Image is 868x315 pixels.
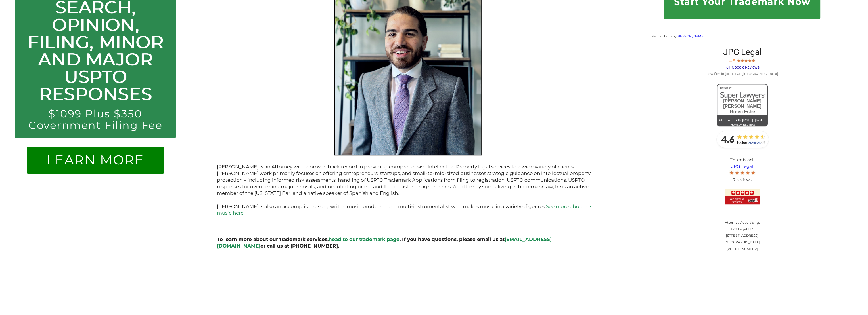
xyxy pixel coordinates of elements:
img: Screen-Shot-2017-10-03-at-11.31.22-PM.jpg [741,58,744,62]
p: [PERSON_NAME] is an Attorney with a proven track record in providing comprehensive Intellectual P... [217,157,599,230]
a: See more about his music here. [217,204,592,216]
span: Law firm in [US_STATE][GEOGRAPHIC_DATA] [706,72,778,76]
a: [PERSON_NAME] [PERSON_NAME]Green EcheSelected in [DATE]–[DATE]thomson reuters [717,84,768,126]
img: Screen-Shot-2017-10-03-at-11.31.22-PM.jpg [735,170,739,174]
div: [PERSON_NAME] [PERSON_NAME] Green Eche [717,98,768,115]
img: JPG Legal [725,189,760,204]
img: Forbes-Advisor-Rating-JPG-Legal.jpg [714,128,771,151]
img: Screen-Shot-2017-10-03-at-11.31.22-PM.jpg [746,170,750,174]
span: 81 Google Reviews [726,65,760,69]
small: Menu photo by . [651,34,705,38]
img: Screen-Shot-2017-10-03-at-11.31.22-PM.jpg [737,58,741,62]
p: Attorney Advertising. JPG Legal LLC [STREET_ADDRESS] [GEOGRAPHIC_DATA] [PHONE_NUMBER] [651,219,833,252]
img: Screen-Shot-2017-10-03-at-11.31.22-PM.jpg [751,170,755,174]
a: head to our trademark page [329,236,400,242]
a: [PERSON_NAME] [677,34,705,38]
span: JPG Legal [723,47,762,57]
a: $1099 Plus $350 Government Filing Fee [28,107,162,131]
a: LEARN MORE [47,152,144,168]
img: Screen-Shot-2017-10-03-at-11.31.22-PM.jpg [748,58,752,62]
div: thomson reuters [717,122,768,128]
strong: To learn more about our trademark services, . If you have questions, please email us at or call u... [217,236,552,249]
div: Thumbtack [651,152,833,187]
img: Screen-Shot-2017-10-03-at-11.31.22-PM.jpg [752,58,755,62]
a: JPG Legal [656,163,829,170]
span: 7 reviews [733,177,752,182]
div: Selected in [DATE]–[DATE] [717,117,768,123]
img: Screen-Shot-2017-10-03-at-11.31.22-PM.jpg [740,170,744,174]
img: Screen-Shot-2017-10-03-at-11.31.22-PM.jpg [744,58,748,62]
a: JPG Legal 4.9 81 Google Reviews Law firm in [US_STATE][GEOGRAPHIC_DATA] [706,51,778,77]
img: Screen-Shot-2017-10-03-at-11.31.22-PM.jpg [729,170,734,174]
span: 4.9 [729,58,735,63]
